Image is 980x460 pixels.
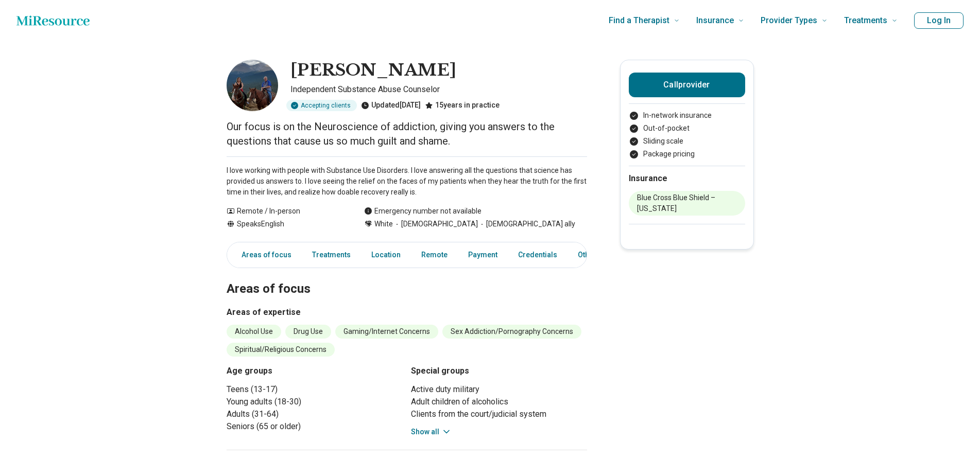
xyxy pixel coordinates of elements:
li: Gaming/Internet Concerns [335,325,438,339]
h2: Insurance [629,172,745,185]
ul: Payment options [629,110,745,160]
img: Brian Blevins, Independent Substance Abuse Counselor [227,60,278,111]
p: I love working with people with Substance Use Disorders. I love answering all the questions that ... [227,165,587,198]
button: Show all [411,427,452,437]
h3: Areas of expertise [227,306,587,319]
div: Accepting clients [286,100,357,111]
li: Out-of-pocket [629,123,745,134]
h3: Special groups [411,365,587,377]
div: Emergency number not available [364,206,482,217]
p: Independent Substance Abuse Counselor [290,83,587,96]
a: Credentials [512,244,563,266]
li: Teens (13-17) [227,383,403,396]
div: Speaks English [227,219,343,229]
li: Adult children of alcoholics [411,396,587,408]
li: Active duty military [411,383,587,396]
li: Young adults (18-30) [227,396,403,408]
h1: [PERSON_NAME] [290,60,456,81]
div: Remote / In-person [227,206,343,217]
span: Provider Types [761,13,817,28]
li: In-network insurance [629,110,745,121]
span: White [374,219,393,229]
span: Insurance [696,13,734,28]
li: Drug Use [285,325,331,339]
div: 15 years in practice [425,100,500,111]
a: Treatments [306,244,357,266]
button: Log In [914,12,964,29]
span: Find a Therapist [609,13,669,28]
div: Updated [DATE] [361,100,421,111]
span: [DEMOGRAPHIC_DATA] ally [478,219,575,229]
a: Remote [415,244,454,266]
span: Treatments [844,13,887,28]
li: Clients from the court/judicial system [411,408,587,420]
li: Package pricing [629,149,745,160]
a: Location [365,244,407,266]
a: Other [572,244,609,266]
h3: Age groups [227,365,403,377]
li: Sliding scale [629,136,745,147]
p: Our focus is on the Neuroscience of addiction, giving you answers to the questions that cause us ... [227,119,587,148]
a: Areas of focus [229,244,298,266]
li: Adults (31-64) [227,408,403,420]
span: [DEMOGRAPHIC_DATA] [393,219,478,229]
button: Callprovider [629,73,745,97]
a: Payment [462,244,504,266]
li: Blue Cross Blue Shield – [US_STATE] [629,191,745,216]
li: Spiritual/Religious Concerns [227,343,335,357]
li: Sex Addiction/Pornography Concerns [442,325,581,339]
h2: Areas of focus [227,256,587,298]
li: Seniors (65 or older) [227,420,403,433]
li: Alcohol Use [227,325,281,339]
a: Home page [16,10,90,31]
